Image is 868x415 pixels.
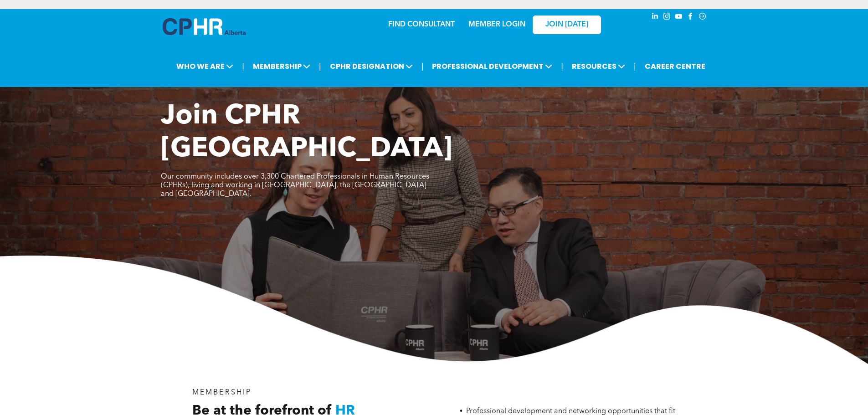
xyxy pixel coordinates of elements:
[533,15,601,34] a: JOIN [DATE]
[650,11,660,24] a: linkedin
[250,58,313,75] span: MEMBERSHIP
[561,57,563,76] li: |
[429,58,555,75] span: PROFESSIONAL DEVELOPMENT
[319,57,321,76] li: |
[421,57,424,76] li: |
[686,11,696,24] a: facebook
[634,57,636,76] li: |
[674,11,684,24] a: youtube
[468,21,525,28] a: MEMBER LOGIN
[174,58,236,75] span: WHO WE ARE
[545,20,588,29] span: JOIN [DATE]
[163,18,246,35] img: A blue and white logo for cp alberta
[242,57,244,76] li: |
[161,173,429,198] span: Our community includes over 3,300 Chartered Professionals in Human Resources (CPHRs), living and ...
[327,58,416,75] span: CPHR DESIGNATION
[388,21,455,28] a: FIND CONSULTANT
[161,103,452,163] span: Join CPHR [GEOGRAPHIC_DATA]
[662,11,672,24] a: instagram
[192,389,252,396] span: MEMBERSHIP
[698,11,708,24] a: Social network
[569,58,628,75] span: RESOURCES
[642,58,708,75] a: CAREER CENTRE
